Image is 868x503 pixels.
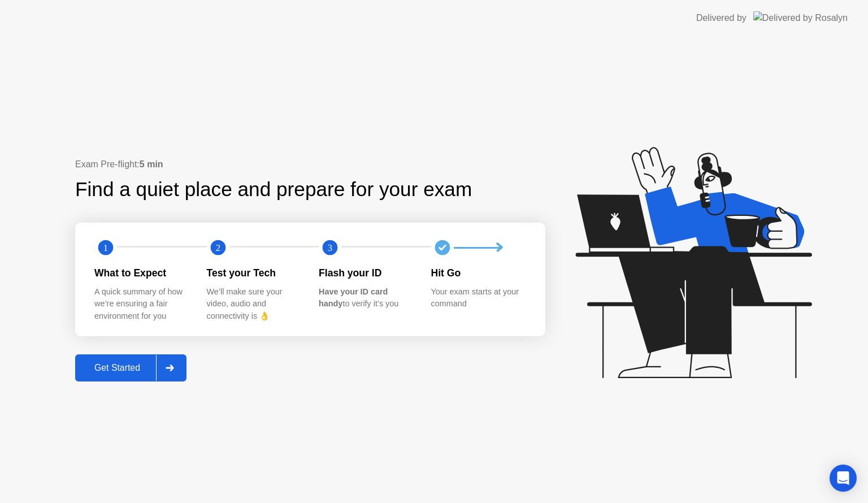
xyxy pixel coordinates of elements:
text: 1 [103,242,108,253]
div: Delivered by [696,11,747,25]
text: 3 [328,242,332,253]
div: What to Expect [94,266,189,280]
img: Delivered by Rosalyn [753,11,848,24]
div: We’ll make sure your video, audio and connectivity is 👌 [207,286,301,323]
div: to verify it’s you [319,286,413,310]
div: Hit Go [431,266,526,280]
text: 2 [215,242,220,253]
div: Test your Tech [207,266,301,280]
div: A quick summary of how we’re ensuring a fair environment for you [94,286,189,323]
div: Find a quiet place and prepare for your exam [75,175,474,205]
div: Exam Pre-flight: [75,158,545,171]
div: Open Intercom Messenger [830,465,857,492]
b: 5 min [140,159,163,169]
div: Flash your ID [319,266,413,280]
div: Your exam starts at your command [431,286,526,310]
button: Get Started [75,354,186,381]
b: Have your ID card handy [319,287,388,309]
div: Get Started [79,363,156,373]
